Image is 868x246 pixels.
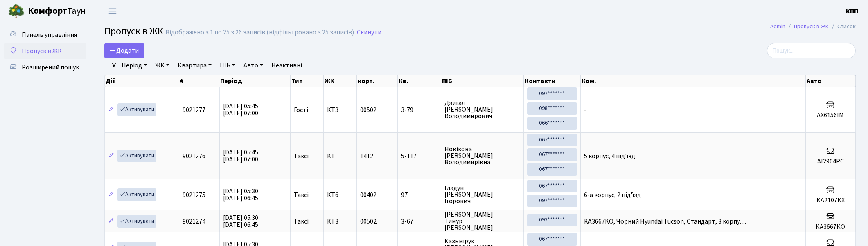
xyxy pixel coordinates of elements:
span: [DATE] 05:30 [DATE] 06:45 [223,187,258,203]
span: КТ [327,153,353,159]
a: Активувати [117,150,156,162]
span: 00402 [360,190,377,199]
span: КТ3 [327,107,353,113]
span: - [584,105,586,114]
h5: KA3667KO [809,223,852,231]
th: Авто [806,75,856,87]
th: ЖК [324,75,357,87]
h5: AX6156IM [809,112,852,119]
h5: AI2904PC [809,158,852,165]
th: Дії [105,75,179,87]
span: Розширений пошук [22,63,79,72]
span: 9021275 [183,190,205,199]
span: Пропуск в ЖК [22,47,62,56]
span: Пропуск в ЖК [104,24,163,38]
a: Додати [104,43,144,58]
a: Панель управління [4,27,86,43]
b: Комфорт [28,4,67,18]
span: 5-117 [401,153,437,159]
span: 00502 [360,217,377,226]
nav: breadcrumb [758,18,868,35]
th: Тип [291,75,324,87]
th: Період [219,75,290,87]
span: Новікова [PERSON_NAME] Володимирівна [444,146,520,165]
a: Авто [240,58,266,72]
a: Період [118,58,150,72]
a: Активувати [117,103,156,116]
span: KA3667KO, Чорний Hyundai Tucson, Стандарт, 3 корпу… [584,217,746,226]
span: Таксі [294,218,309,225]
span: Таксі [294,192,309,198]
span: [DATE] 05:45 [DATE] 07:00 [223,102,258,118]
th: Кв. [398,75,441,87]
th: корп. [357,75,398,87]
span: 9021274 [183,217,205,226]
span: КТ6 [327,192,353,198]
a: ЖК [152,58,173,72]
a: Неактивні [268,58,305,72]
button: Переключити навігацію [102,4,123,18]
span: [DATE] 05:30 [DATE] 06:45 [223,213,258,229]
span: Додати [110,46,139,55]
img: logo.png [8,3,25,20]
span: 97 [401,192,437,198]
span: Панель управління [22,30,77,39]
th: Контакти [524,75,581,87]
a: Admin [770,22,785,31]
li: Список [829,22,856,31]
span: Таун [28,4,86,18]
span: 9021276 [183,152,205,161]
a: Скинути [357,29,381,36]
th: # [179,75,220,87]
a: ПІБ [216,58,239,72]
span: 6-а корпус, 2 під'їзд [584,190,641,199]
a: Пропуск в ЖК [794,22,829,31]
a: Активувати [117,188,156,201]
span: 3-67 [401,218,437,225]
a: Пропуск в ЖК [4,43,86,59]
span: 3-79 [401,107,437,113]
span: 5 корпус, 4 під'їзд [584,152,635,161]
a: Квартира [174,58,215,72]
span: Гладун [PERSON_NAME] Ігорович [444,185,520,204]
span: [PERSON_NAME] Тимур [PERSON_NAME] [444,211,520,231]
span: [DATE] 05:45 [DATE] 07:00 [223,148,258,164]
a: КПП [846,7,858,16]
b: КПП [846,7,858,16]
th: ПІБ [441,75,524,87]
span: Таксі [294,153,309,159]
span: 00502 [360,105,377,114]
span: КТ3 [327,218,353,225]
span: Дзигал [PERSON_NAME] Володимирович [444,100,520,119]
a: Активувати [117,215,156,228]
input: Пошук... [767,43,856,58]
th: Ком. [581,75,806,87]
span: 1412 [360,152,373,161]
span: 9021277 [183,105,205,114]
h5: KA2107KX [809,197,852,204]
span: Гості [294,107,308,113]
div: Відображено з 1 по 25 з 26 записів (відфільтровано з 25 записів). [165,29,355,36]
a: Розширений пошук [4,59,86,76]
